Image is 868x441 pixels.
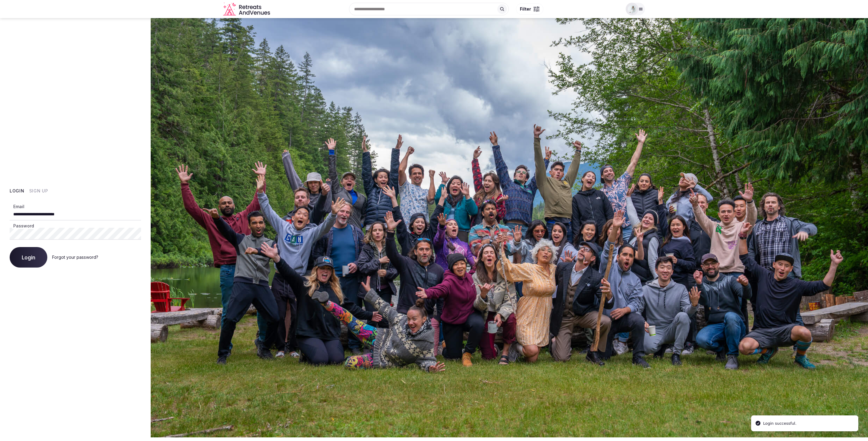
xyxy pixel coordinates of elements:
span: Login [22,254,35,260]
svg: Retreats and Venues company logo [223,2,271,16]
div: Login successful. [763,420,797,427]
button: Login [10,188,24,194]
button: Sign Up [29,188,48,194]
span: Filter [520,6,531,12]
img: My Account Background [151,18,868,437]
a: Visit the homepage [223,2,271,16]
a: Forgot your password? [52,255,98,260]
button: Filter [516,3,543,15]
img: Alexa Bustamante [628,5,636,13]
button: Login [10,247,47,268]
